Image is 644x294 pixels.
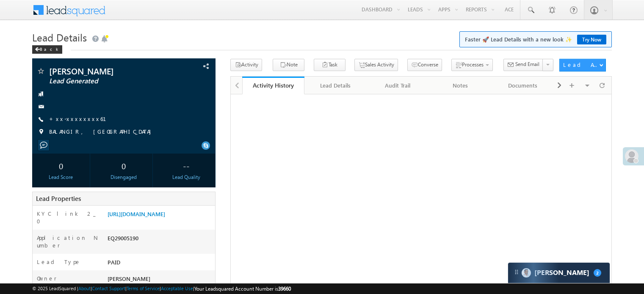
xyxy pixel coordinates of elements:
[49,67,163,75] span: [PERSON_NAME]
[508,262,610,283] div: carter-dragCarter[PERSON_NAME]2
[354,59,398,71] button: Sales Activity
[242,77,304,94] a: Activity History
[108,210,165,217] a: [URL][DOMAIN_NAME]
[32,45,62,54] div: Back
[465,35,606,44] span: Faster 🚀 Lead Details with a new look ✨
[249,81,298,89] div: Activity History
[37,258,81,266] label: Lead Type
[160,158,213,173] div: --
[49,128,155,136] span: BALANGIR, [GEOGRAPHIC_DATA]
[594,269,601,277] span: 2
[32,285,291,293] span: © 2025 LeadSquared | | | | |
[407,59,442,71] button: Converse
[34,158,88,173] div: 0
[311,80,359,91] div: Lead Details
[194,286,291,292] span: Your Leadsquared Account Number is
[92,286,125,291] a: Contact Support
[492,77,554,94] a: Documents
[429,77,492,94] a: Notes
[78,286,91,291] a: About
[278,286,291,292] span: 39660
[367,77,429,94] a: Audit Trail
[105,234,215,246] div: EQ29005190
[49,77,163,85] span: Lead Generated
[230,59,262,71] button: Activity
[105,258,215,270] div: PAID
[49,115,116,122] a: +xx-xxxxxxxx61
[314,59,345,71] button: Task
[127,286,160,291] a: Terms of Service
[97,173,150,181] div: Disengaged
[32,30,87,44] span: Lead Details
[37,275,57,282] label: Owner
[160,173,213,181] div: Lead Quality
[32,45,66,52] a: Back
[559,59,606,71] button: Lead Actions
[515,60,539,68] span: Send Email
[273,59,304,71] button: Note
[374,80,422,91] div: Audit Trail
[503,59,543,71] button: Send Email
[108,275,150,282] span: [PERSON_NAME]
[304,77,367,94] a: Lead Details
[563,61,599,69] div: Lead Actions
[451,59,493,71] button: Processes
[36,194,81,203] span: Lead Properties
[34,173,88,181] div: Lead Score
[97,158,150,173] div: 0
[462,61,484,68] span: Processes
[436,80,484,91] div: Notes
[37,210,99,225] label: KYC link 2_0
[161,286,193,291] a: Acceptable Use
[37,234,99,249] label: Application Number
[499,80,547,91] div: Documents
[577,35,606,44] a: Try Now
[513,269,520,275] img: carter-drag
